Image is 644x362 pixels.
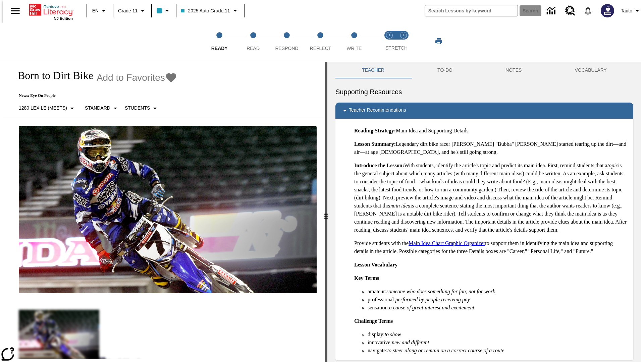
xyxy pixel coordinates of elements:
div: activity [327,62,641,362]
text: 1 [388,34,390,37]
strong: Challenge Terms [354,318,393,324]
strong: Key Terms [354,275,379,281]
button: Select Student [122,102,162,114]
em: topic [607,163,618,168]
span: Tauto [621,7,632,14]
strong: Reading Strategy: [354,128,396,133]
p: News: Eye On People [11,93,177,98]
div: reading [3,62,325,359]
div: Press Enter or Spacebar and then press right and left arrow keys to move the slider [325,62,327,362]
button: Respond step 3 of 5 [267,23,306,60]
p: Provide students with the to support them in identifying the main idea and supporting details in ... [354,239,628,255]
span: Read [247,46,260,51]
span: Write [346,46,362,51]
a: Main Idea Chart Graphic Organizer [409,240,485,246]
button: TO-DO [411,62,479,78]
li: amateur: [368,288,628,296]
button: Class color is light blue. Change class color [154,5,174,17]
p: With students, identify the article's topic and predict its main idea. First, remind students tha... [354,162,628,234]
em: new and different [392,340,429,345]
p: Main Idea and Supporting Details [354,127,628,135]
p: 1280 Lexile (Meets) [19,105,67,112]
button: NOTES [479,62,548,78]
p: Students [125,105,150,112]
button: Print [428,35,449,47]
a: Data Center [543,2,561,20]
button: Open side menu [5,1,25,21]
strong: Lesson Vocabulary [354,262,397,267]
a: Notifications [579,2,597,19]
p: Standard [85,105,110,112]
img: Motocross racer James Stewart flies through the air on his dirt bike. [19,126,317,294]
div: Home [29,2,73,20]
li: navigate: [368,347,628,355]
li: innovative: [368,339,628,347]
button: Select Lexile, 1280 Lexile (Meets) [16,102,79,114]
button: Scaffolds, Standard [82,102,122,114]
span: 2025 Auto Grade 11 [181,7,230,14]
div: Teacher Recommendations [335,103,633,119]
button: Teacher [335,62,411,78]
button: Ready step 1 of 5 [200,23,239,60]
div: Instructional Panel Tabs [335,62,633,78]
span: Grade 11 [118,7,138,14]
strong: Lesson Summary: [354,141,396,147]
p: Legendary dirt bike racer [PERSON_NAME] "Bubba" [PERSON_NAME] started tearing up the dirt—and air... [354,140,628,156]
button: Read step 2 of 5 [233,23,272,60]
button: Profile/Settings [618,5,644,17]
a: Resource Center, Will open in new tab [561,2,579,20]
p: Teacher Recommendations [349,107,406,115]
em: main idea [389,203,411,208]
button: VOCABULARY [548,62,633,78]
li: sensation: [368,304,628,312]
button: Stretch Read step 1 of 2 [380,23,399,60]
button: Select a new avatar [597,2,618,19]
button: Class: 2025 Auto Grade 11, Select your class [178,5,241,17]
span: Add to Favorites [97,72,165,83]
strong: Introduce the Lesson: [354,163,404,168]
span: EN [92,7,99,14]
h6: Supporting Resources [335,86,633,97]
button: Grade: Grade 11, Select a grade [115,5,149,17]
button: Add to Favorites - Born to Dirt Bike [97,72,177,83]
li: display: [368,330,628,339]
input: search field [425,5,518,16]
button: Language: EN, Select a language [89,5,111,17]
text: 2 [402,34,404,37]
em: someone who does something for fun, not for work [386,289,495,294]
span: Ready [211,46,228,51]
em: a cause of great interest and excitement [389,305,474,310]
span: STRETCH [385,45,408,51]
span: NJ Edition [54,16,73,20]
span: Reflect [310,46,331,51]
span: Respond [275,46,298,51]
em: performed by people receiving pay [395,297,470,302]
button: Write step 5 of 5 [335,23,374,60]
em: to steer along or remain on a correct course of a route [387,348,504,353]
em: to show [385,331,401,337]
img: Avatar [601,4,614,17]
button: Reflect step 4 of 5 [301,23,340,60]
li: professional: [368,296,628,304]
h1: Born to Dirt Bike [11,69,93,82]
button: Stretch Respond step 2 of 2 [394,23,413,60]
